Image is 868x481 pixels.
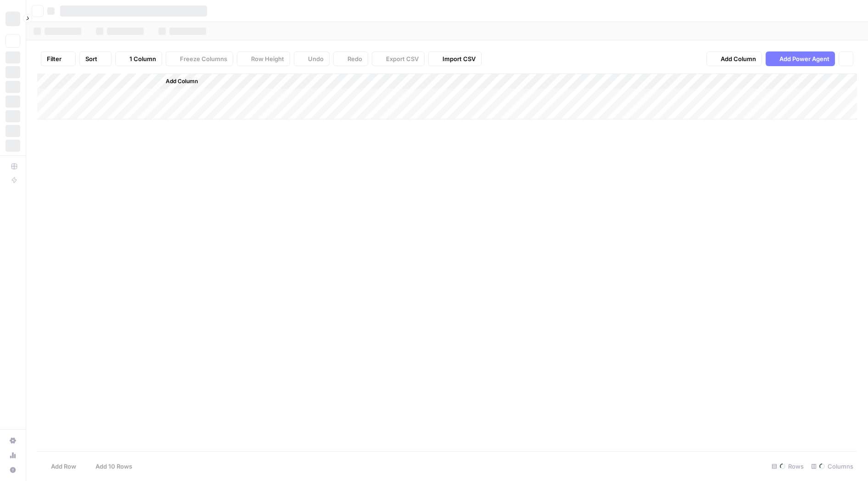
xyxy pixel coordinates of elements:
[442,54,476,63] span: Import CSV
[706,51,762,66] button: Add Column
[47,54,62,63] span: Filter
[333,51,368,66] button: Redo
[251,54,284,63] span: Row Height
[386,54,419,63] span: Export CSV
[6,463,20,477] button: Help + Support
[372,51,425,66] button: Export CSV
[166,51,233,66] button: Freeze Columns
[237,51,290,66] button: Row Height
[82,459,138,474] button: Add 10 Rows
[6,433,20,448] a: Settings
[807,459,857,474] div: Columns
[721,54,756,63] span: Add Column
[308,54,324,63] span: Undo
[766,51,835,66] button: Add Power Agent
[41,51,76,66] button: Filter
[129,54,156,63] span: 1 Column
[51,462,76,471] span: Add Row
[37,459,82,474] button: Add Row
[294,51,330,66] button: Undo
[779,54,829,63] span: Add Power Agent
[428,51,482,66] button: Import CSV
[6,448,20,463] a: Usage
[180,54,227,63] span: Freeze Columns
[95,462,132,471] span: Add 10 Rows
[115,51,162,66] button: 1 Column
[154,75,202,87] button: Add Column
[85,54,97,63] span: Sort
[79,51,112,66] button: Sort
[768,459,807,474] div: Rows
[347,54,362,63] span: Redo
[166,77,198,85] span: Add Column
